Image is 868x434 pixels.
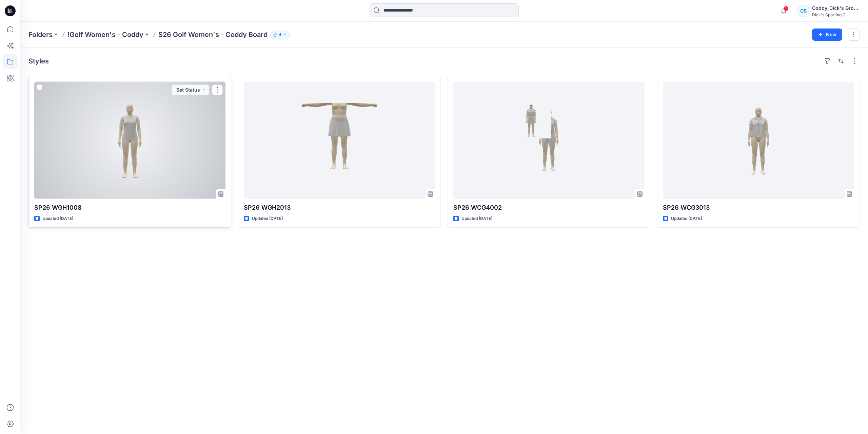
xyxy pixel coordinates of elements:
span: 1 [783,6,789,11]
p: Updated [DATE] [42,215,73,222]
div: Coddy_Dick's Group [812,4,860,12]
p: 4 [279,31,281,38]
a: !Golf Women's - Coddy [67,30,143,39]
p: SP26 WCG4002 [453,203,645,212]
p: S26 Golf Women's - Coddy Board [158,30,268,39]
p: Updated [DATE] [671,215,702,222]
a: Folders [28,30,53,39]
p: Updated [DATE] [461,215,492,222]
button: 4 [270,30,290,39]
div: CS [797,5,809,17]
a: SP26 WCG3013 [663,82,854,199]
p: Updated [DATE] [252,215,283,222]
a: SP26 WGH2013 [244,82,435,199]
p: SP26 WGH1008 [34,203,225,212]
button: New [812,29,842,41]
p: SP26 WGH2013 [244,203,435,212]
p: SP26 WCG3013 [663,203,854,212]
a: SP26 WCG4002 [453,82,645,199]
h4: Styles [28,57,49,65]
div: Dick's Sporting G... [812,12,860,17]
a: SP26 WGH1008 [34,82,225,199]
